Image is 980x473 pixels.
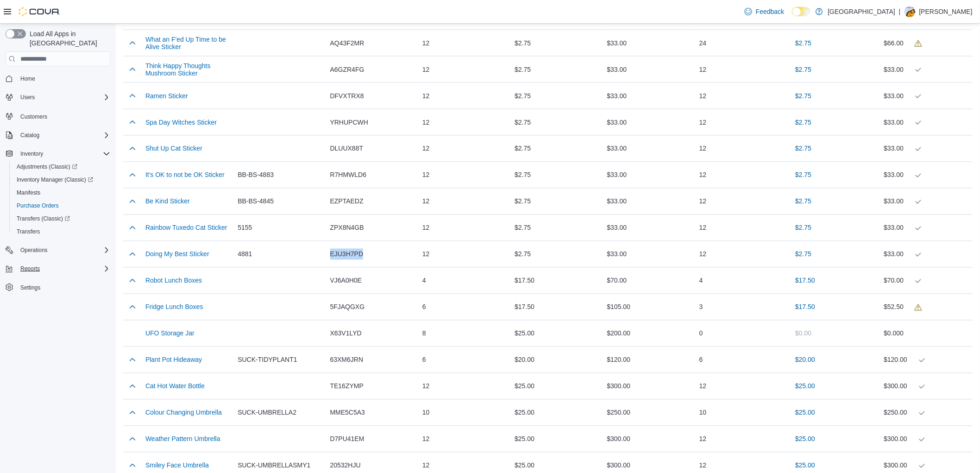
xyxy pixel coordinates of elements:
span: Customers [17,110,110,122]
div: 12 [419,60,511,79]
span: Reports [17,263,110,274]
button: Operations [2,244,114,257]
span: Inventory [17,148,110,159]
span: MME5C5A3 [330,407,365,418]
div: 6 [419,298,511,316]
a: Transfers (Classic) [13,213,74,224]
button: Fridge Lunch Boxes [145,303,203,311]
span: X63V1LYD [330,328,362,339]
div: $25.00 [511,377,603,396]
span: 63XM6JRN [330,354,364,366]
div: 3 [696,298,788,316]
div: $300.00 [884,434,969,445]
span: $25.00 [795,435,815,444]
span: BB-BS-4845 [238,196,274,207]
div: 12 [696,166,788,184]
button: $25.00 [792,377,819,396]
a: Inventory Manager (Classic) [9,173,114,186]
span: Purchase Orders [17,202,59,209]
div: 12 [696,219,788,237]
span: 20532HJU [330,460,361,471]
div: $33.00 [884,196,969,207]
p: [PERSON_NAME] [919,6,973,17]
div: 12 [696,377,788,396]
div: $33.00 [884,170,969,181]
button: Settings [2,281,114,294]
div: $2.75 [511,34,603,52]
div: $0.00 0 [884,328,969,339]
div: $25.00 [511,404,603,422]
a: Home [17,73,39,84]
a: Inventory Manager (Classic) [13,174,97,185]
span: Transfers [17,228,40,235]
div: 10 [419,404,511,422]
button: $0.00 [792,324,815,343]
div: 12 [419,245,511,264]
span: Transfers [13,226,110,237]
button: Think Happy Thoughts Mushroom Sticker [145,62,230,77]
div: Heather Whitfield [905,6,916,17]
button: Catalog [2,129,114,142]
button: Catalog [17,130,43,141]
div: $70.00 [603,271,696,290]
span: R7HMWLD6 [330,170,367,181]
span: $2.75 [795,197,811,206]
div: $70.00 [884,275,969,286]
div: $105.00 [603,298,696,316]
span: Inventory Manager (Classic) [17,176,93,183]
button: What an F'ed Up Time to be Alive Sticker [145,36,230,50]
div: 12 [419,34,511,52]
button: Transfers [9,225,114,238]
span: Load All Apps in [GEOGRAPHIC_DATA] [26,29,110,48]
span: YRHUPCWH [330,117,368,128]
span: $2.75 [795,144,811,153]
div: 10 [696,404,788,422]
span: Feedback [756,7,784,16]
span: $25.00 [795,408,815,417]
span: $25.00 [795,461,815,470]
button: Users [17,92,38,103]
div: $33.00 [603,113,696,132]
div: 6 [419,351,511,369]
div: $33.00 [603,245,696,264]
span: Operations [17,245,110,256]
span: $2.75 [795,118,811,127]
div: 12 [419,219,511,237]
button: Users [2,91,114,104]
span: Home [20,75,35,82]
div: 4 [419,271,511,290]
span: ZPX8N4GB [330,222,364,233]
a: Adjustments (Classic) [9,160,114,173]
span: SUCK-UMBRELLA2 [238,407,296,418]
div: $33.00 [884,64,969,75]
button: Cat Hot Water Bottle [145,383,205,390]
button: $2.75 [792,219,815,237]
button: Plant Pot Hideaway [145,356,202,364]
input: Dark Mode [792,7,811,17]
div: $17.50 [511,298,603,316]
button: $17.50 [792,271,819,290]
span: $2.75 [795,170,811,180]
span: AQ43F2MR [330,38,364,49]
span: DFVXTRX8 [330,90,364,101]
div: $120.00 [884,354,969,366]
div: 12 [419,113,511,132]
span: DLUUX88T [330,143,364,154]
button: Robot Lunch Boxes [145,277,202,284]
span: Manifests [17,189,40,196]
span: Customers [20,113,47,120]
a: Settings [17,282,44,293]
span: SUCK-TIDYPLANT1 [238,354,297,366]
span: VJ6A0H0E [330,275,362,286]
button: $2.75 [792,113,815,132]
span: 5FJAQGXG [330,302,365,313]
span: $25.00 [795,382,815,391]
span: 4881 [238,249,252,260]
span: $2.75 [795,65,811,74]
button: Customers [2,109,114,123]
div: 12 [419,192,511,211]
button: Rainbow Tuxedo Cat Sticker [145,224,227,232]
span: Catalog [17,130,110,141]
span: $2.75 [795,38,811,48]
span: $2.75 [795,91,811,101]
